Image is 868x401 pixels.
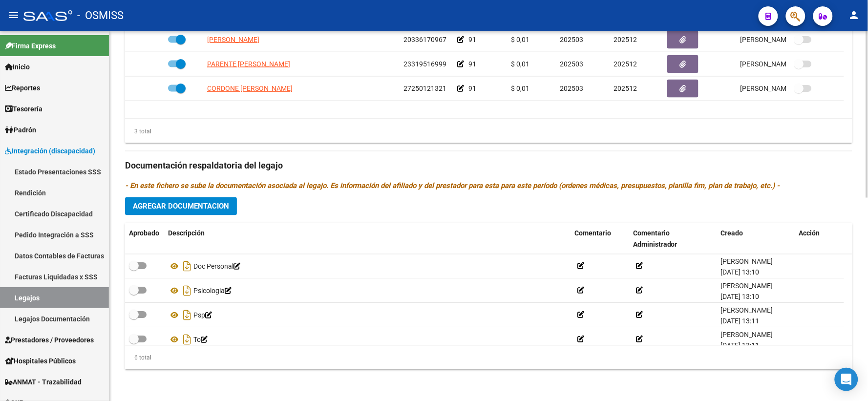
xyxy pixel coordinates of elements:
[125,197,237,215] button: Agregar Documentacion
[468,36,476,43] span: 91
[835,368,858,391] div: Open Intercom Messenger
[571,223,629,255] datatable-header-cell: Comentario
[721,230,743,237] span: Creado
[5,146,95,156] span: Integración (discapacidad)
[164,223,571,255] datatable-header-cell: Descripción
[795,223,844,255] datatable-header-cell: Acción
[721,282,773,290] span: [PERSON_NAME]
[799,230,820,237] span: Acción
[721,269,760,276] span: [DATE] 13:10
[848,9,860,21] mat-icon: person
[181,259,193,274] i: Descargar documento
[721,293,760,301] span: [DATE] 13:10
[741,36,817,43] span: [PERSON_NAME] [DATE]
[511,60,529,68] span: $ 0,01
[133,202,229,211] span: Agregar Documentacion
[5,83,40,93] span: Reportes
[168,308,567,323] div: Psp
[511,84,529,92] span: $ 0,01
[168,332,567,348] div: To
[721,331,773,339] span: [PERSON_NAME]
[8,9,20,21] mat-icon: menu
[633,230,677,249] span: Comentario Administrador
[168,259,567,274] div: Doc Personal
[5,62,30,72] span: Inicio
[5,125,36,135] span: Padrón
[403,84,446,92] span: 27250121321
[560,84,583,92] span: 202503
[614,60,637,68] span: 202512
[168,283,567,299] div: Psicologia
[207,36,259,43] span: [PERSON_NAME]
[560,60,583,68] span: 202503
[721,258,773,266] span: [PERSON_NAME]
[741,60,817,68] span: [PERSON_NAME] [DATE]
[721,307,773,315] span: [PERSON_NAME]
[181,332,193,348] i: Descargar documento
[741,84,817,92] span: [PERSON_NAME] [DATE]
[5,335,94,345] span: Prestadores / Proveedores
[129,230,159,237] span: Aprobado
[168,230,205,237] span: Descripción
[721,342,760,350] span: [DATE] 13:11
[5,41,56,51] span: Firma Express
[614,36,637,43] span: 202512
[721,317,760,325] span: [DATE] 13:11
[403,60,446,68] span: 23319516999
[207,84,293,92] span: CORDONE [PERSON_NAME]
[614,84,637,92] span: 202512
[511,36,529,43] span: $ 0,01
[125,159,852,173] h3: Documentación respaldatoria del legajo
[574,230,611,237] span: Comentario
[5,104,42,114] span: Tesorería
[468,84,476,92] span: 91
[5,356,76,366] span: Hospitales Públicos
[125,353,151,363] div: 6 total
[5,377,82,387] span: ANMAT - Trazabilidad
[629,223,717,255] datatable-header-cell: Comentario Administrador
[125,126,151,137] div: 3 total
[77,5,124,26] span: - OSMISS
[125,182,780,190] i: - En este fichero se sube la documentación asociada al legajo. Es información del afiliado y del ...
[717,223,795,255] datatable-header-cell: Creado
[125,223,164,255] datatable-header-cell: Aprobado
[207,60,290,68] span: PARENTE [PERSON_NAME]
[181,308,193,323] i: Descargar documento
[403,36,446,43] span: 20336170967
[181,283,193,299] i: Descargar documento
[468,60,476,68] span: 91
[560,36,583,43] span: 202503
